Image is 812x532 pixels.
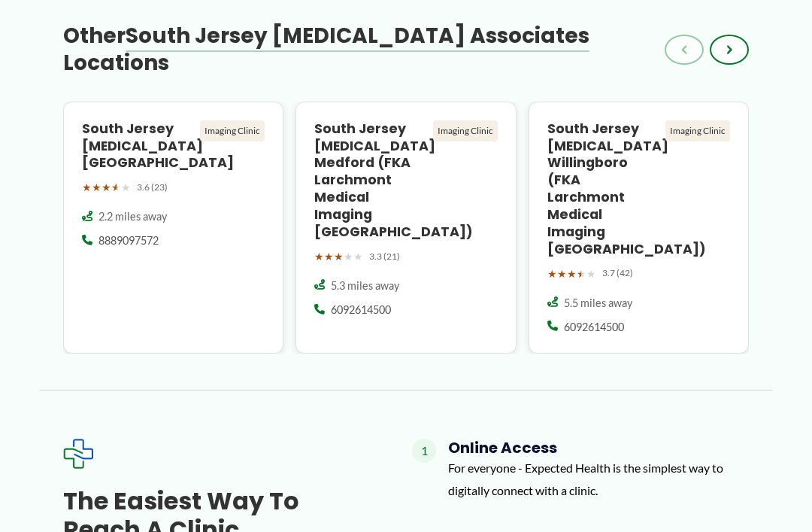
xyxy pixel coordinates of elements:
span: ★ [577,264,586,284]
span: ★ [121,178,131,197]
span: ‹ [681,41,687,59]
span: ★ [314,247,324,266]
div: Imaging Clinic [200,120,265,141]
span: ★ [567,264,577,284]
span: 3.3 (21) [369,248,400,265]
span: ★ [353,247,363,266]
span: 2.2 miles away [98,209,167,224]
span: 5.5 miles away [564,296,632,311]
span: ★ [324,247,334,266]
span: ★ [547,264,557,284]
h4: Online Access [448,439,749,457]
span: 6092614500 [331,302,391,318]
span: ★ [101,178,111,197]
span: ★ [557,264,567,284]
a: South Jersey [MEDICAL_DATA] Willingboro (FKA Larchmont Medical Imaging [GEOGRAPHIC_DATA]) Imaging... [529,102,749,354]
p: For everyone - Expected Health is the simplest way to digitally connect with a clinic. [448,457,749,501]
h3: Other Locations [63,23,665,78]
h4: South Jersey [MEDICAL_DATA] Medford (FKA Larchmont Medical Imaging [GEOGRAPHIC_DATA]) [314,120,426,241]
img: Expected Healthcare Logo [63,439,93,469]
span: ★ [344,247,353,266]
span: South Jersey [MEDICAL_DATA] Associates [126,21,589,50]
span: ★ [586,264,596,284]
h4: South Jersey [MEDICAL_DATA] [GEOGRAPHIC_DATA] [82,120,194,172]
span: ★ [92,178,101,197]
span: 3.6 (23) [137,179,168,196]
div: Imaging Clinic [665,120,730,141]
span: ★ [111,178,121,197]
span: 1 [412,439,436,463]
div: Imaging Clinic [433,120,498,141]
button: › [710,35,749,65]
button: ‹ [665,35,704,65]
span: 8889097572 [98,233,159,248]
a: South Jersey [MEDICAL_DATA] [GEOGRAPHIC_DATA] Imaging Clinic ★★★★★ 3.6 (23) 2.2 miles away 888909... [63,102,283,354]
span: 6092614500 [564,320,624,335]
span: 5.3 miles away [331,278,399,293]
span: ★ [334,247,344,266]
span: 3.7 (42) [602,265,633,281]
h4: South Jersey [MEDICAL_DATA] Willingboro (FKA Larchmont Medical Imaging [GEOGRAPHIC_DATA]) [547,120,659,258]
span: ★ [82,178,92,197]
span: › [726,41,732,59]
a: South Jersey [MEDICAL_DATA] Medford (FKA Larchmont Medical Imaging [GEOGRAPHIC_DATA]) Imaging Cli... [295,102,516,354]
